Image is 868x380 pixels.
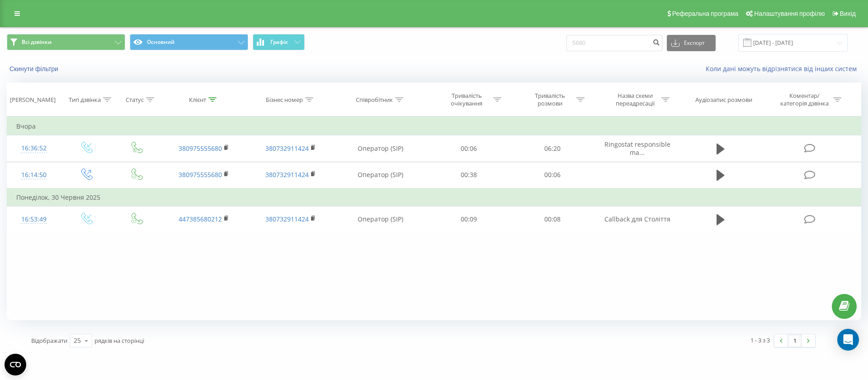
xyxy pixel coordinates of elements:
[611,92,659,107] div: Назва схеми переадресації
[837,329,859,351] div: Open Intercom Messenger
[778,92,831,107] div: Коментар/категорія дзвінка
[22,38,52,46] span: Всі дзвінки
[604,140,670,157] span: Ringostat responsible ma...
[427,206,510,232] td: 00:09
[179,215,222,223] a: 447385680212
[7,65,63,73] button: Скинути фільтри
[7,117,861,135] td: Вчора
[510,206,594,232] td: 00:08
[672,10,739,17] span: Реферальна програма
[265,144,309,153] a: 380732911424
[510,135,594,162] td: 06:20
[334,135,427,162] td: Оператор (SIP)
[189,96,206,104] div: Клієнт
[356,96,393,104] div: Співробітник
[706,64,861,73] a: Коли дані можуть відрізнятися вiд інших систем
[16,139,52,157] div: 16:36:52
[840,10,856,17] span: Вихід
[566,35,662,51] input: Пошук за номером
[270,39,288,45] span: Графік
[7,188,861,207] td: Понеділок, 30 Червня 2025
[253,34,305,50] button: Графік
[179,170,222,179] a: 380975555680
[5,354,26,375] button: Open CMP widget
[788,334,802,347] a: 1
[265,215,309,223] a: 380732911424
[31,337,67,345] span: Відображати
[7,34,125,50] button: Всі дзвінки
[69,96,101,104] div: Тип дзвінка
[265,170,309,179] a: 380732911424
[427,135,510,162] td: 00:06
[74,336,81,345] div: 25
[510,162,594,188] td: 00:06
[750,336,770,345] div: 1 - 3 з 3
[667,35,716,51] button: Експорт
[427,162,510,188] td: 00:38
[16,211,52,228] div: 16:53:49
[594,206,681,232] td: Callback для Століття
[266,96,303,104] div: Бізнес номер
[16,166,52,184] div: 16:14:50
[179,144,222,153] a: 380975555680
[334,162,427,188] td: Оператор (SIP)
[334,206,427,232] td: Оператор (SIP)
[126,96,144,104] div: Статус
[94,337,144,345] span: рядків на сторінці
[526,92,574,107] div: Тривалість розмови
[130,34,248,50] button: Основний
[695,96,752,104] div: Аудіозапис розмови
[443,92,491,107] div: Тривалість очікування
[10,96,56,104] div: [PERSON_NAME]
[754,10,825,17] span: Налаштування профілю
